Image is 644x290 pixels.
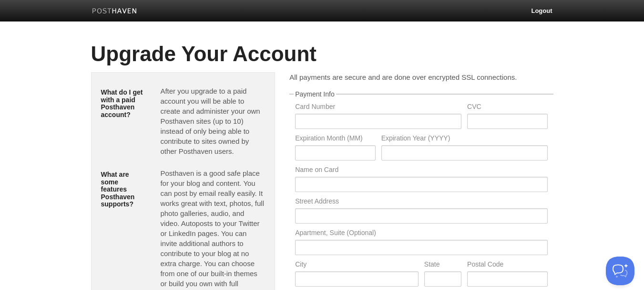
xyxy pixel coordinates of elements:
[289,72,553,82] p: All payments are secure and are done over encrypted SSL connections.
[295,229,547,238] label: Apartment, Suite (Optional)
[295,198,547,207] label: Street Address
[424,261,461,270] label: State
[101,89,146,118] h5: What do I get with a paid Posthaven account?
[160,86,265,156] p: After you upgrade to a paid account you will be able to create and administer your own Posthaven ...
[295,135,375,144] label: Expiration Month (MM)
[91,43,553,65] h1: Upgrade Your Account
[92,8,137,15] img: Posthaven-bar
[294,91,336,97] legend: Payment Info
[467,261,547,270] label: Postal Code
[606,257,634,285] iframe: Help Scout Beacon - Open
[101,171,146,208] h5: What are some features Posthaven supports?
[295,261,419,270] label: City
[295,166,547,175] label: Name on Card
[295,103,461,112] label: Card Number
[381,135,548,144] label: Expiration Year (YYYY)
[467,103,547,112] label: CVC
